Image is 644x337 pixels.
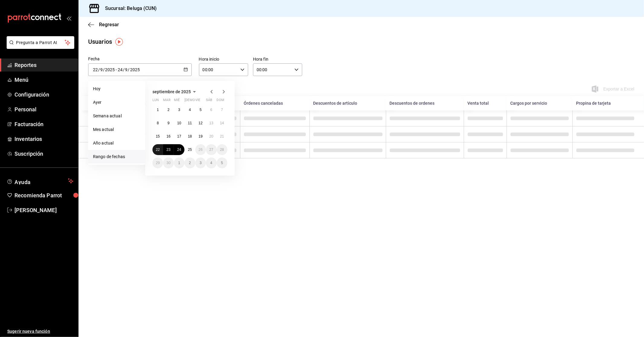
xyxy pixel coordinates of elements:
img: Tooltip marker [115,38,123,46]
span: [PERSON_NAME] [14,206,73,214]
button: 2 de octubre de 2025 [184,157,195,168]
label: Hora fin [253,57,302,62]
abbr: 11 de septiembre de 2025 [188,121,192,125]
abbr: 9 de septiembre de 2025 [168,121,170,125]
th: Nombre [78,96,121,110]
span: Ayuda [14,177,66,185]
abbr: 7 de septiembre de 2025 [221,108,223,112]
button: 26 de septiembre de 2025 [195,144,206,155]
abbr: jueves [184,98,220,104]
span: Facturación [14,120,73,128]
th: Descuentos de ordenes [386,96,464,110]
abbr: 23 de septiembre de 2025 [166,148,170,152]
abbr: 1 de octubre de 2025 [178,161,180,165]
abbr: 4 de septiembre de 2025 [189,108,191,112]
li: Hoy [88,82,145,96]
button: 4 de septiembre de 2025 [184,104,195,115]
span: Regresar [99,22,119,27]
abbr: 28 de septiembre de 2025 [220,148,224,152]
button: 13 de septiembre de 2025 [206,118,216,129]
span: / [103,67,105,72]
span: Pregunta a Parrot AI [16,40,65,46]
abbr: 25 de septiembre de 2025 [188,148,192,152]
button: 7 de septiembre de 2025 [217,104,227,115]
button: Regresar [88,22,119,27]
span: Sugerir nueva función [7,328,73,335]
abbr: 30 de septiembre de 2025 [166,161,170,165]
abbr: lunes [152,98,159,104]
button: 4 de octubre de 2025 [206,157,216,168]
span: Personal [14,105,73,113]
button: 1 de septiembre de 2025 [152,104,163,115]
button: 22 de septiembre de 2025 [152,144,163,155]
button: open_drawer_menu [66,16,71,21]
button: 16 de septiembre de 2025 [163,131,174,142]
button: 9 de septiembre de 2025 [163,118,174,129]
input: Day [93,67,98,72]
button: 5 de septiembre de 2025 [195,104,206,115]
span: / [98,67,100,72]
li: Semana actual [88,109,145,123]
button: 18 de septiembre de 2025 [184,131,195,142]
li: Ayer [88,96,145,109]
span: Inventarios [14,135,73,143]
span: Recomienda Parrot [14,191,73,199]
button: Pregunta a Parrot AI [7,36,74,49]
abbr: viernes [195,98,200,104]
button: 21 de septiembre de 2025 [217,131,227,142]
abbr: 16 de septiembre de 2025 [166,134,170,138]
span: Configuración [14,91,73,99]
abbr: 26 de septiembre de 2025 [199,148,203,152]
button: 15 de septiembre de 2025 [152,131,163,142]
th: Cargos por servicio [507,96,572,110]
th: Órdenes canceladas [240,96,309,110]
abbr: 27 de septiembre de 2025 [209,148,213,152]
abbr: 2 de septiembre de 2025 [168,108,170,112]
a: Pregunta a Parrot AI [4,44,74,50]
abbr: 22 de septiembre de 2025 [156,148,160,152]
span: / [123,67,125,72]
abbr: 3 de septiembre de 2025 [178,108,180,112]
button: 12 de septiembre de 2025 [195,118,206,129]
button: 30 de septiembre de 2025 [163,157,174,168]
abbr: 17 de septiembre de 2025 [177,134,181,138]
button: 20 de septiembre de 2025 [206,131,216,142]
abbr: 2 de octubre de 2025 [189,161,191,165]
button: 10 de septiembre de 2025 [174,118,184,129]
button: 24 de septiembre de 2025 [174,144,184,155]
abbr: miércoles [174,98,180,104]
abbr: domingo [217,98,224,104]
button: 6 de septiembre de 2025 [206,104,216,115]
button: 5 de octubre de 2025 [217,157,227,168]
abbr: 12 de septiembre de 2025 [199,121,203,125]
abbr: martes [163,98,170,104]
abbr: 20 de septiembre de 2025 [209,134,213,138]
th: Propina de tarjeta [572,96,644,110]
div: Usuarios [88,37,112,46]
button: septiembre de 2025 [152,88,198,95]
abbr: 4 de octubre de 2025 [210,161,212,165]
button: 11 de septiembre de 2025 [184,118,195,129]
span: / [128,67,130,72]
button: 2 de septiembre de 2025 [163,104,174,115]
abbr: 6 de septiembre de 2025 [210,108,212,112]
abbr: 13 de septiembre de 2025 [209,121,213,125]
input: Month [100,67,103,72]
li: Rango de fechas [88,150,145,164]
abbr: 3 de octubre de 2025 [200,161,202,165]
abbr: 5 de septiembre de 2025 [200,108,202,112]
input: Month [125,67,128,72]
abbr: 10 de septiembre de 2025 [177,121,181,125]
span: - [116,67,117,72]
abbr: 18 de septiembre de 2025 [188,134,192,138]
abbr: 5 de octubre de 2025 [221,161,223,165]
h3: Sucursal: Beluga (CUN) [100,5,157,12]
abbr: 21 de septiembre de 2025 [220,134,224,138]
abbr: 8 de septiembre de 2025 [157,121,159,125]
abbr: 14 de septiembre de 2025 [220,121,224,125]
button: 25 de septiembre de 2025 [184,144,195,155]
abbr: 15 de septiembre de 2025 [156,134,160,138]
span: Reportes [14,61,73,69]
button: 23 de septiembre de 2025 [163,144,174,155]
